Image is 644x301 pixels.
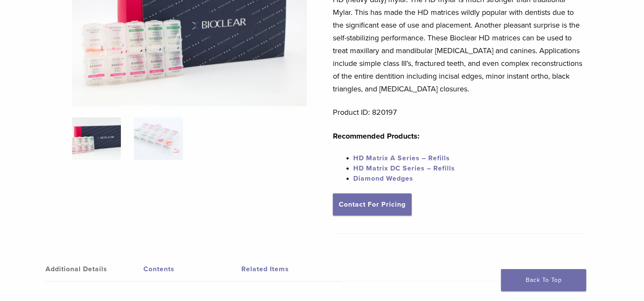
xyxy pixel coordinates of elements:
a: Contact For Pricing [333,193,412,216]
a: Additional Details [46,257,143,281]
img: Complete HD Anterior Kit - Image 2 [134,117,183,160]
a: HD Matrix A Series – Refills [353,154,450,162]
a: Back To Top [501,269,586,291]
a: Diamond Wedges [353,174,413,183]
strong: Recommended Products: [333,131,420,141]
a: Related Items [241,257,339,281]
a: HD Matrix DC Series – Refills [353,164,455,173]
a: Contents [143,257,241,281]
img: IMG_8088-1-324x324.jpg [72,117,121,160]
p: Product ID: 820197 [333,106,583,119]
